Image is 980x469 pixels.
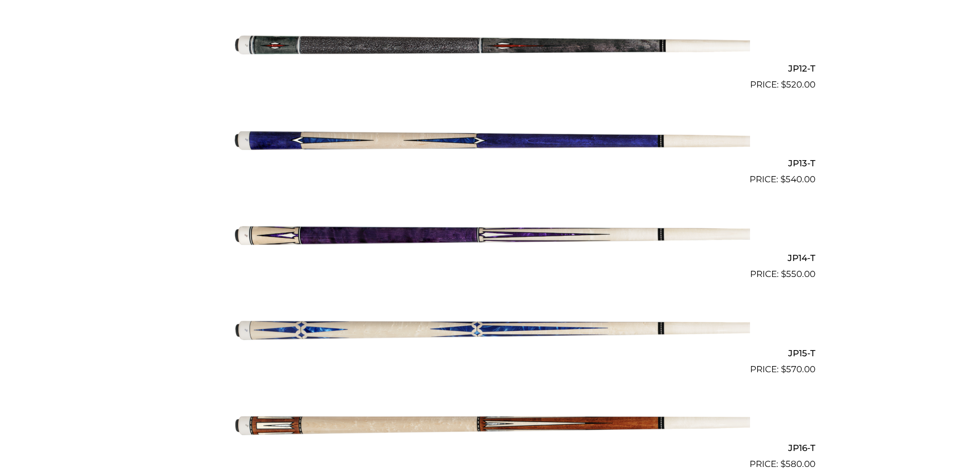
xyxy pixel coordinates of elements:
[780,459,786,469] span: $
[780,459,815,469] bdi: 580.00
[781,79,786,90] span: $
[230,380,750,467] img: JP16-T
[230,285,750,372] img: JP15-T
[781,269,815,279] bdi: 550.00
[165,343,815,362] h2: JP15-T
[165,59,815,78] h2: JP12-T
[781,79,815,90] bdi: 520.00
[230,1,750,87] img: JP12-T
[781,364,786,374] span: $
[781,269,786,279] span: $
[230,96,750,182] img: JP13-T
[165,285,815,376] a: JP15-T $570.00
[165,439,815,458] h2: JP16-T
[165,190,815,281] a: JP14-T $550.00
[230,190,750,277] img: JP14-T
[165,249,815,268] h2: JP14-T
[165,96,815,186] a: JP13-T $540.00
[781,364,815,374] bdi: 570.00
[165,1,815,91] a: JP12-T $520.00
[780,174,815,184] bdi: 540.00
[780,174,786,184] span: $
[165,154,815,173] h2: JP13-T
